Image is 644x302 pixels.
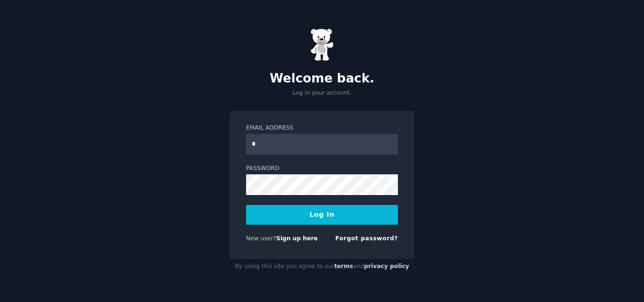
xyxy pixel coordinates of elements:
[246,124,398,132] label: Email Address
[364,263,409,269] a: privacy policy
[276,235,318,242] a: Sign up here
[230,259,414,274] div: By using this site you agree to our and
[246,164,398,173] label: Password
[246,235,276,242] span: New user?
[230,71,414,86] h2: Welcome back.
[334,263,353,269] a: terms
[230,89,414,98] p: Log in your account.
[246,205,398,225] button: Log In
[310,28,334,61] img: Gummy Bear
[335,235,398,242] a: Forgot password?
